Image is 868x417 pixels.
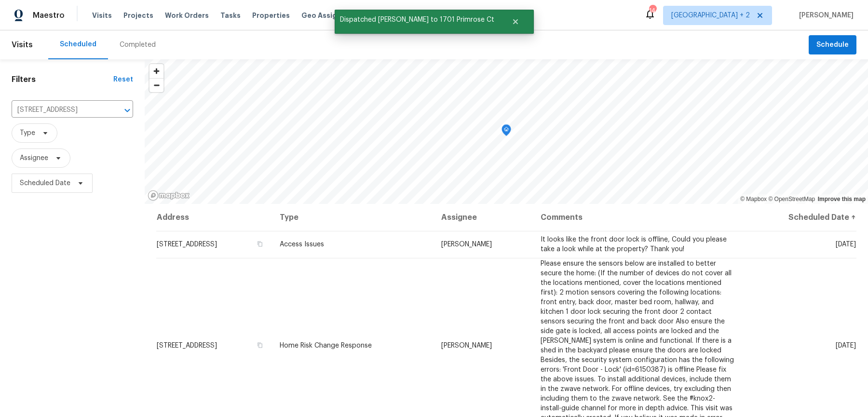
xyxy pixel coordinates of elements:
input: Search for an address... [12,103,106,118]
span: Access Issues [280,241,324,248]
button: Copy Address [256,240,264,248]
th: Address [156,204,272,231]
th: Scheduled Date ↑ [743,204,856,231]
span: Projects [123,11,153,20]
span: Tasks [220,12,241,19]
div: Map marker [502,124,511,139]
span: Visits [12,34,33,55]
a: Improve this map [818,196,866,202]
span: [DATE] [836,342,856,349]
a: Mapbox [740,196,767,202]
span: It looks like the front door lock is offline, Could you please take a look while at the property?... [541,236,727,253]
span: Scheduled Date [20,178,70,188]
button: Schedule [809,35,856,55]
span: [PERSON_NAME] [795,11,854,20]
div: Scheduled [60,40,96,49]
span: [STREET_ADDRESS] [157,342,217,349]
div: Reset [113,75,133,84]
div: 144 [649,6,656,15]
button: Zoom in [149,64,163,78]
span: Properties [252,11,290,20]
a: Mapbox homepage [148,190,190,201]
th: Comments [533,204,743,231]
th: Type [272,204,434,231]
div: Completed [120,40,156,50]
span: [STREET_ADDRESS] [157,241,217,248]
a: OpenStreetMap [768,196,815,202]
span: Assignee [20,153,48,163]
span: [GEOGRAPHIC_DATA] + 2 [671,11,750,20]
h1: Filters [12,75,113,84]
span: [DATE] [836,241,856,248]
span: [PERSON_NAME] [441,342,492,349]
button: Zoom out [149,78,163,92]
button: Copy Address [256,341,264,350]
canvas: Map [145,59,868,204]
span: Work Orders [165,11,209,20]
span: Home Risk Change Response [280,342,372,349]
span: Visits [92,11,112,20]
span: Type [20,128,35,138]
button: Open [121,104,134,117]
span: Schedule [816,39,849,51]
button: Close [500,12,531,31]
span: Dispatched [PERSON_NAME] to 1701 Primrose Ct [335,10,500,30]
span: Maestro [33,11,65,20]
span: Geo Assignments [301,11,364,20]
